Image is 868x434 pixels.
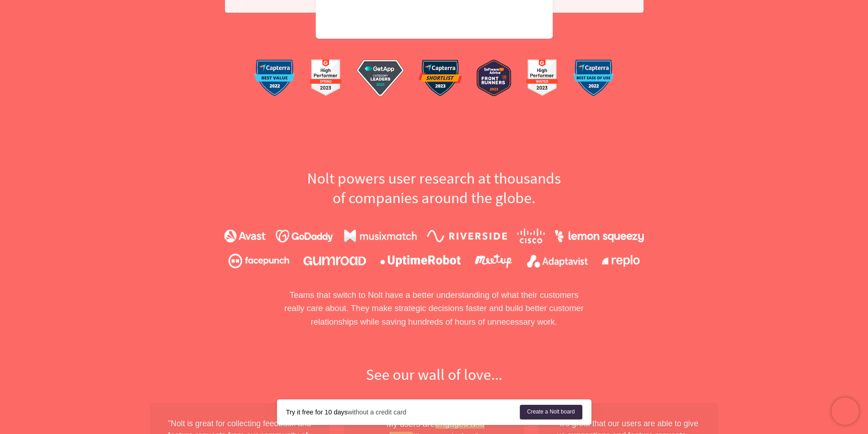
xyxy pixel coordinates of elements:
h2: See our wall of love... [277,365,591,385]
iframe: Chatra live chat [832,398,859,425]
img: uptimerobot.920923f729.png [380,255,461,267]
div: without a credit card [286,408,520,417]
img: replo.43f45c7cdc.png [602,255,640,267]
img: avast.6829f2e004.png [224,230,266,243]
img: meetup.9107d9babc.png [475,254,513,268]
img: getApp.168aadcbc8.png [357,60,404,96]
img: gumroad.2d33986aca.png [303,256,366,266]
img: facepunch.2d9380a33e.png [228,254,289,268]
strong: Try it free for 10 days [286,408,348,416]
img: riverside.224b59c4e9.png [427,230,507,242]
h2: Nolt powers user research at thousands of companies around the globe. [277,168,591,208]
img: capterra-2.aadd15ad95.png [573,60,614,96]
img: adaptavist.4060977e04.png [527,255,588,268]
img: cisco.095899e268.png [517,228,545,244]
img: godaddy.fea34582f6.png [276,230,334,243]
p: Teams that switch to Nolt have a better understanding of what their customers really care about. ... [277,288,591,328]
img: g2-1.d59c70ff4a.png [309,56,342,99]
img: capterra-3.4ae8dd4a3b.png [418,60,462,96]
img: lemonsqueezy.bc0263d410.png [555,230,644,242]
a: Create a Nolt board [520,405,582,419]
img: capterra-1.a005f88887.png [254,60,295,96]
img: musixmatch.134dacf828.png [344,230,417,242]
img: softwareAdvice.8928b0e2d4.png [477,60,511,96]
img: g2-2.67a1407cb9.png [526,56,559,99]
